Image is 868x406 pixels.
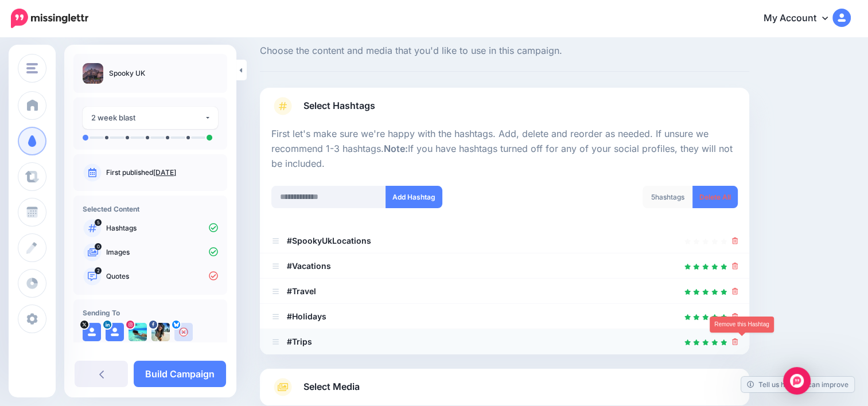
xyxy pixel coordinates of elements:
[752,5,851,33] a: My Account
[95,243,102,250] span: 0
[287,311,326,321] b: #Holidays
[271,378,738,396] a: Select Media
[106,271,218,282] p: Quotes
[83,323,101,341] img: user_default_image.png
[106,247,218,257] p: Images
[83,205,218,213] h4: Selected Content
[741,377,854,392] a: Tell us how we can improve
[106,167,218,178] p: First published
[91,111,204,124] div: 2 week blast
[83,107,218,129] button: 2 week blast
[83,63,103,84] img: ca0a1131652fe5c38c283c2959cef22d_thumb.jpg
[651,193,655,201] span: 5
[83,309,218,317] h4: Sending To
[386,186,442,208] button: Add Hashtag
[109,68,145,79] p: Spooky UK
[384,143,408,154] b: Note:
[11,9,88,28] img: Missinglettr
[260,44,749,58] span: Choose the content and media that you'd like to use in this campaign.
[287,337,312,346] b: #Trips
[260,26,749,38] span: Content and media
[95,267,102,274] span: 2
[153,168,176,177] a: [DATE]
[303,379,360,395] span: Select Media
[271,97,738,127] a: Select Hashtags
[151,323,170,341] img: 356244968_765863905540946_8296864197697887828_n-bsa149533.jpg
[174,323,193,341] img: user_default_image.png
[783,367,811,395] div: Open Intercom Messenger
[287,286,316,296] b: #Travel
[129,323,147,341] img: 65307149_513108102562212_2367582558503305216_n-bsa100037.jpg
[106,223,218,233] p: Hashtags
[26,63,38,73] img: menu.png
[271,127,738,354] div: Select Hashtags
[692,186,738,208] a: Delete All
[106,323,124,341] img: user_default_image.png
[95,219,102,226] span: 5
[271,127,738,171] p: First let's make sure we're happy with the hashtags. Add, delete and reorder as needed. If unsure...
[287,236,371,245] b: #SpookyUkLocations
[287,261,331,271] b: #Vacations
[303,98,375,114] span: Select Hashtags
[643,186,693,208] div: hashtags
